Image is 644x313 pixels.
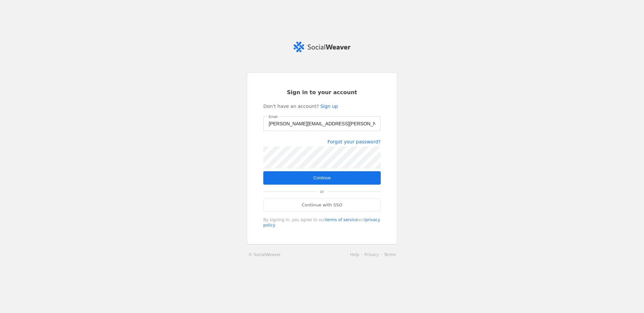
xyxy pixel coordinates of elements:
a: © SocialWeaver [248,251,281,258]
a: Forgot your password? [327,139,381,144]
li: · [379,251,384,258]
button: Continue [263,171,381,185]
a: Privacy [364,252,379,257]
span: Continue [313,175,331,181]
a: Sign up [320,103,338,110]
a: Continue with SSO [263,198,381,212]
div: By signing in, you agree to our and . [263,217,381,228]
span: Don't have an account? [263,103,319,110]
mat-label: Email [269,114,277,120]
span: Sign in to your account [287,89,357,96]
a: Terms [384,252,396,257]
a: privacy policy [263,217,380,228]
a: terms of service [325,217,358,222]
li: · [359,251,364,258]
span: or [317,185,327,198]
input: Email [269,120,375,128]
a: Help [350,252,359,257]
